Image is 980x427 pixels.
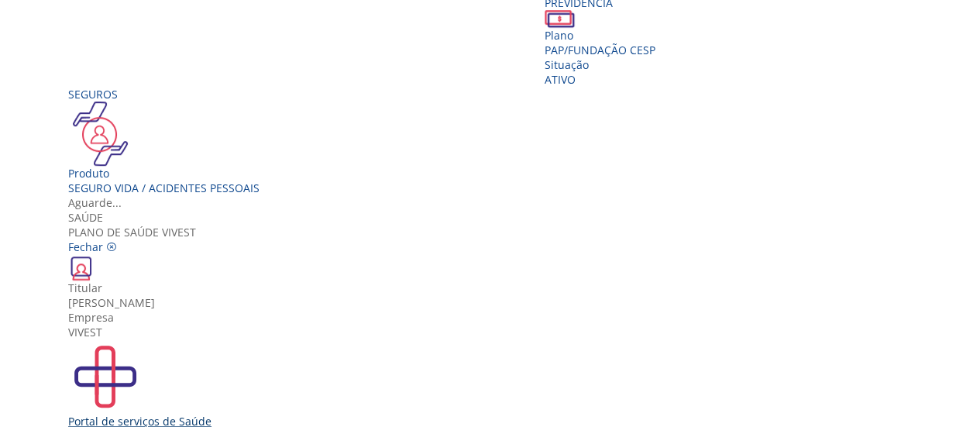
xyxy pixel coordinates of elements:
[68,339,143,414] img: PortalSaude.svg
[68,295,923,310] div: [PERSON_NAME]
[545,72,576,87] span: Ativo
[68,87,260,102] div: Seguros
[68,87,260,195] a: Seguros Produto Seguro Vida / Acidentes Pessoais
[68,254,95,281] img: ico_carteirinha.png
[68,239,117,254] a: Fechar
[545,43,655,57] span: PAP/FUNDAÇÃO CESP
[68,166,260,181] div: Produto
[545,28,655,43] div: Plano
[68,281,923,295] div: Titular
[545,10,575,28] img: ico_dinheiro.png
[68,325,923,339] div: VIVEST
[68,210,923,239] div: Plano de Saúde VIVEST
[68,210,923,225] div: Saúde
[68,102,132,166] img: ico_seguros.png
[68,181,260,195] div: Seguro Vida / Acidentes Pessoais
[545,57,655,72] div: Situação
[68,310,923,325] div: Empresa
[68,239,103,254] span: Fechar
[68,195,923,210] div: Aguarde...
